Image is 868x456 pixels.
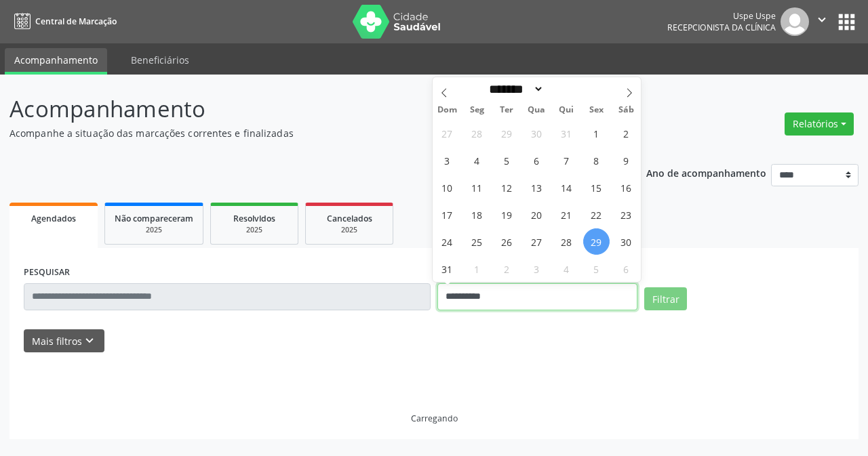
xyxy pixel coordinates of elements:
[524,120,550,146] span: Julho 30, 2025
[327,213,372,224] span: Cancelados
[553,228,580,255] span: Agosto 28, 2025
[613,174,639,201] span: Agosto 16, 2025
[553,120,580,146] span: Julho 31, 2025
[5,48,107,75] a: Acompanhamento
[494,201,520,228] span: Agosto 19, 2025
[613,228,639,255] span: Agosto 30, 2025
[434,174,460,201] span: Agosto 10, 2025
[434,228,460,255] span: Agosto 24, 2025
[115,225,193,235] div: 2025
[835,10,859,34] button: apps
[524,228,550,255] span: Agosto 27, 2025
[521,106,551,115] span: Qua
[581,106,611,115] span: Sex
[464,228,490,255] span: Agosto 25, 2025
[464,120,490,146] span: Julho 28, 2025
[781,7,809,36] img: img
[583,120,610,146] span: Agosto 1, 2025
[24,262,70,283] label: PESQUISAR
[583,228,610,255] span: Agosto 29, 2025
[492,106,521,115] span: Ter
[524,201,550,228] span: Agosto 20, 2025
[121,48,199,72] a: Beneficiários
[433,106,462,115] span: Dom
[544,82,589,96] input: Year
[524,147,550,173] span: Agosto 6, 2025
[613,201,639,228] span: Agosto 23, 2025
[233,213,275,224] span: Resolvidos
[524,255,550,282] span: Setembro 3, 2025
[494,255,520,282] span: Setembro 2, 2025
[583,255,610,282] span: Setembro 5, 2025
[24,329,104,353] button: Mais filtroskeyboard_arrow_down
[551,106,581,115] span: Qui
[583,147,610,173] span: Agosto 8, 2025
[553,174,580,201] span: Agosto 14, 2025
[220,225,288,235] div: 2025
[644,287,687,310] button: Filtrar
[494,147,520,173] span: Agosto 5, 2025
[434,120,460,146] span: Julho 27, 2025
[667,22,776,33] span: Recepcionista da clínica
[524,174,550,201] span: Agosto 13, 2025
[785,112,854,136] button: Relatórios
[809,7,835,36] button: 
[553,147,580,173] span: Agosto 7, 2025
[464,255,490,282] span: Setembro 1, 2025
[613,255,639,282] span: Setembro 6, 2025
[583,174,610,201] span: Agosto 15, 2025
[494,174,520,201] span: Agosto 12, 2025
[553,255,580,282] span: Setembro 4, 2025
[464,147,490,173] span: Agosto 4, 2025
[9,10,117,33] a: Central de Marcação
[464,201,490,228] span: Agosto 18, 2025
[434,255,460,282] span: Agosto 31, 2025
[485,82,545,96] select: Month
[315,225,383,235] div: 2025
[583,201,610,228] span: Agosto 22, 2025
[9,92,604,126] p: Acompanhamento
[494,120,520,146] span: Julho 29, 2025
[464,174,490,201] span: Agosto 11, 2025
[9,126,604,140] p: Acompanhe a situação das marcações correntes e finalizadas
[646,164,766,181] p: Ano de acompanhamento
[613,120,639,146] span: Agosto 2, 2025
[553,201,580,228] span: Agosto 21, 2025
[434,201,460,228] span: Agosto 17, 2025
[115,213,193,224] span: Não compareceram
[814,12,829,27] i: 
[31,213,76,224] span: Agendados
[411,413,458,424] div: Carregando
[82,333,97,348] i: keyboard_arrow_down
[35,16,117,27] span: Central de Marcação
[611,106,641,115] span: Sáb
[667,10,776,22] div: Uspe Uspe
[613,147,639,173] span: Agosto 9, 2025
[494,228,520,255] span: Agosto 26, 2025
[434,147,460,173] span: Agosto 3, 2025
[462,106,492,115] span: Seg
